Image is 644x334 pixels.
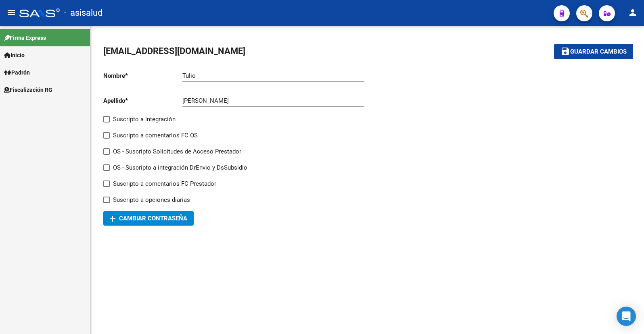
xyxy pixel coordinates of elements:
span: OS - Suscripto Solicitudes de Acceso Prestador [113,147,241,156]
span: Cambiar Contraseña [110,215,187,222]
span: [EMAIL_ADDRESS][DOMAIN_NAME] [103,46,245,56]
span: Fiscalización RG [4,85,52,94]
div: Open Intercom Messenger [617,307,636,326]
span: - asisalud [64,4,102,22]
p: Apellido [103,96,182,105]
span: OS - Suscripto a integración DrEnvio y DsSubsidio [113,163,247,172]
mat-icon: add [108,214,117,224]
span: Padrón [4,68,30,77]
span: Suscripto a opciones diarias [113,195,190,205]
span: Guardar cambios [570,48,627,56]
mat-icon: person [628,8,638,17]
p: Nombre [103,71,182,80]
span: Inicio [4,51,25,60]
span: Suscripto a comentarios FC Prestador [113,179,216,189]
button: Cambiar Contraseña [103,211,194,226]
button: Guardar cambios [554,44,633,59]
span: Suscripto a comentarios FC OS [113,131,198,140]
span: Suscripto a integración [113,114,176,124]
mat-icon: menu [6,8,16,17]
mat-icon: save [560,46,570,56]
span: Firma Express [4,33,46,42]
